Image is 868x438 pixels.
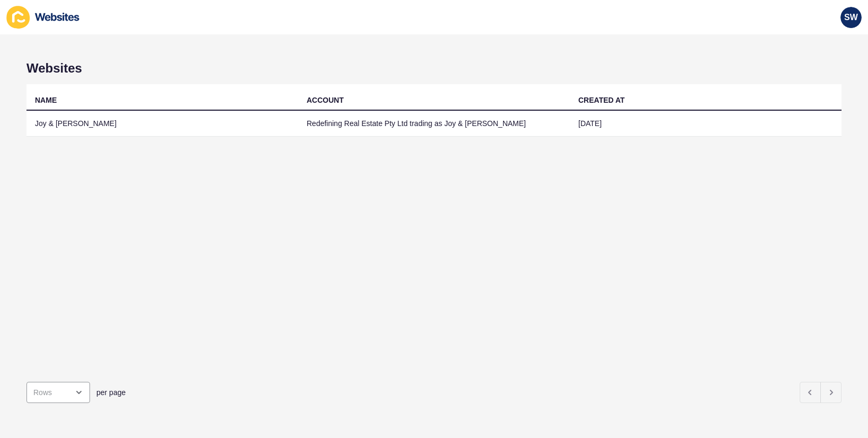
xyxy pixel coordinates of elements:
[578,95,625,105] div: CREATED AT
[298,111,570,137] td: Redefining Real Estate Pty Ltd trading as Joy & [PERSON_NAME]
[307,95,344,105] div: ACCOUNT
[570,111,842,137] td: [DATE]
[26,61,842,76] h1: Websites
[35,95,57,105] div: NAME
[26,111,298,137] td: Joy & [PERSON_NAME]
[844,12,858,23] span: SW
[96,387,126,398] span: per page
[26,382,90,403] div: open menu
